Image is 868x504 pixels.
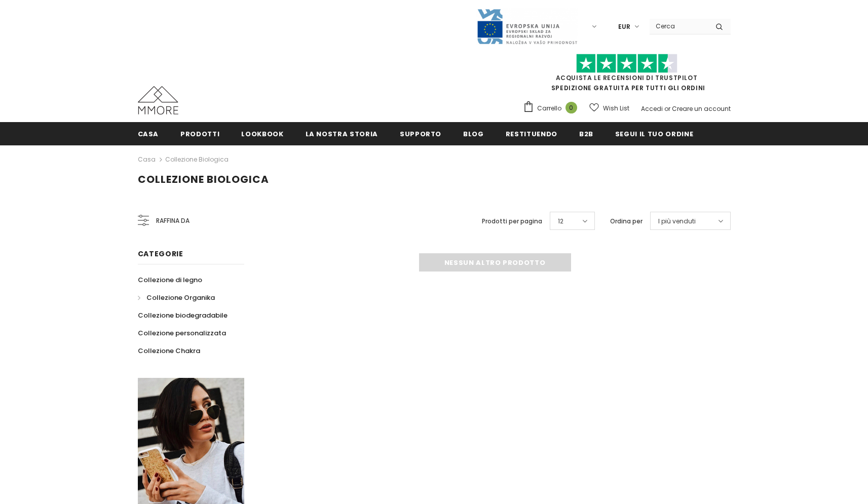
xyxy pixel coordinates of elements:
a: Wish List [589,99,629,117]
span: Collezione di legno [138,275,202,285]
img: Javni Razpis [476,8,578,45]
span: Carrello [537,103,561,113]
a: Restituendo [506,122,557,145]
a: Prodotti [180,122,219,145]
span: Lookbook [241,129,283,139]
img: Fidati di Pilot Stars [576,54,677,73]
span: La nostra storia [306,129,378,139]
a: B2B [579,122,593,145]
label: Ordina per [610,216,643,226]
a: Collezione personalizzata [138,324,226,342]
span: Raffina da [156,215,190,226]
span: Collezione biodegradabile [138,311,228,320]
a: Casa [138,153,156,166]
a: Accedi [641,104,663,113]
span: Segui il tuo ordine [615,129,693,139]
span: Collezione biologica [138,172,269,186]
span: Restituendo [506,129,557,139]
a: Javni Razpis [476,22,578,30]
a: Blog [463,122,484,145]
a: Collezione Chakra [138,342,200,360]
span: or [664,104,670,113]
span: supporto [400,129,441,139]
a: Carrello 0 [523,101,582,116]
span: EUR [618,22,630,32]
span: 0 [565,102,577,113]
a: Creare un account [672,104,731,113]
a: Collezione Organika [138,289,215,306]
span: Blog [463,129,484,139]
label: Prodotti per pagina [482,216,542,226]
a: Collezione di legno [138,271,202,289]
a: Collezione biologica [165,155,229,164]
span: B2B [579,129,593,139]
a: Collezione biodegradabile [138,306,228,324]
a: Lookbook [241,122,283,145]
span: Categorie [138,249,183,259]
span: Collezione Chakra [138,346,200,356]
span: Casa [138,129,159,139]
img: Casi MMORE [138,86,178,114]
a: supporto [400,122,441,145]
span: 12 [558,216,563,226]
span: Wish List [603,103,629,113]
a: Casa [138,122,159,145]
span: I più venduti [658,216,696,226]
a: Segui il tuo ordine [615,122,693,145]
a: La nostra storia [306,122,378,145]
span: Prodotti [180,129,219,139]
span: Collezione Organika [146,293,215,302]
span: SPEDIZIONE GRATUITA PER TUTTI GLI ORDINI [523,58,731,92]
span: Collezione personalizzata [138,328,226,338]
input: Search Site [650,19,708,33]
a: Acquista le recensioni di TrustPilot [556,73,698,82]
